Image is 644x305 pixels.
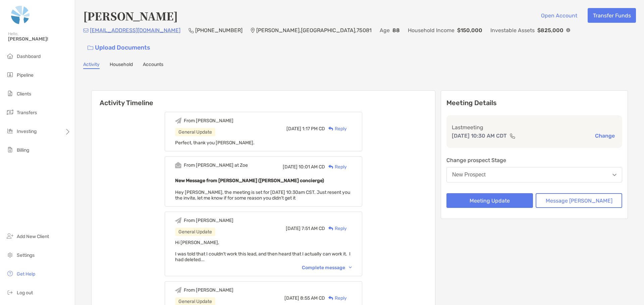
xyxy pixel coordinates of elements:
img: Chevron icon [349,266,352,269]
span: Log out [17,290,33,296]
img: Event icon [175,162,181,168]
img: Info Icon [566,28,570,32]
p: Household Income [408,26,454,34]
span: Hey [PERSON_NAME], the meeting is set for [DATE] 10:30am CST. Just resent you the invite, let me ... [175,189,350,201]
p: $150,000 [457,26,482,34]
span: Hi [PERSON_NAME], I was told that I couldn't work this lead, and then heard that I actually can w... [175,240,351,262]
a: Household [110,62,133,69]
div: From [PERSON_NAME] [184,118,233,124]
p: Change prospect Stage [446,156,622,164]
img: add_new_client icon [6,232,14,240]
img: Event icon [175,217,181,224]
img: Reply icon [328,296,333,300]
span: Pipeline [17,72,34,78]
img: Phone Icon [189,28,194,33]
button: Change [593,132,617,139]
button: Open Account [536,8,582,23]
span: Investing [17,129,37,134]
img: settings icon [6,251,14,259]
img: billing icon [6,146,14,154]
button: New Prospect [446,167,622,182]
p: $825,000 [537,26,563,34]
a: Accounts [143,62,163,69]
img: logout icon [6,288,14,296]
img: Zoe Logo [8,3,33,27]
div: Reply [325,163,347,170]
div: General Update [175,128,215,136]
img: Reply icon [328,226,333,231]
span: [PERSON_NAME]! [8,36,71,42]
p: Investable Assets [490,26,535,34]
span: [DATE] [284,295,299,301]
p: [DATE] 10:30 AM CDT [452,132,507,140]
span: Billing [17,147,29,153]
img: Location Icon [251,28,255,33]
img: communication type [509,133,516,139]
div: From [PERSON_NAME] at Zoe [184,162,248,168]
span: Dashboard [17,54,41,59]
img: Open dropdown arrow [612,174,616,176]
p: [PHONE_NUMBER] [195,26,243,34]
button: Transfer Funds [588,8,636,23]
span: [DATE] [286,226,301,231]
img: Reply icon [328,165,333,169]
span: Add New Client [17,234,49,239]
h4: [PERSON_NAME] [83,8,178,23]
a: Activity [83,62,100,69]
span: [DATE] [283,164,298,170]
div: From [PERSON_NAME] [184,287,233,293]
div: Reply [325,295,347,302]
span: Clients [17,91,31,97]
span: Get Help [17,271,35,277]
span: [DATE] [286,126,301,132]
img: clients icon [6,89,14,97]
img: get-help icon [6,270,14,278]
button: Meeting Update [446,193,533,208]
button: Message [PERSON_NAME] [536,193,622,208]
p: Age [380,26,390,34]
span: 1:17 PM CD [302,126,325,132]
p: 88 [392,26,400,34]
span: Transfers [17,110,37,116]
img: Event icon [175,287,181,293]
span: Perfect, thank you [PERSON_NAME]. [175,140,255,146]
span: 8:55 AM CD [300,295,325,301]
b: New Message from [PERSON_NAME] ([PERSON_NAME] concierge) [175,178,324,183]
div: New Prospect [452,172,486,178]
img: dashboard icon [6,52,14,60]
span: Settings [17,252,35,258]
p: Meeting Details [446,99,622,107]
img: Email Icon [83,28,89,32]
div: From [PERSON_NAME] [184,218,233,223]
p: Last meeting [452,123,617,132]
span: 10:01 AM CD [299,164,325,170]
a: Upload Documents [83,41,155,55]
img: pipeline icon [6,71,14,79]
img: Reply icon [328,127,333,131]
img: transfers icon [6,108,14,116]
span: 7:51 AM CD [302,226,325,231]
img: button icon [88,46,93,50]
div: Reply [325,125,347,132]
img: investing icon [6,127,14,135]
div: Reply [325,225,347,232]
p: [EMAIL_ADDRESS][DOMAIN_NAME] [90,26,180,34]
p: [PERSON_NAME] , [GEOGRAPHIC_DATA] , 75081 [256,26,372,34]
h6: Activity Timeline [92,91,435,107]
img: Event icon [175,118,181,124]
div: Complete message [302,265,352,271]
div: General Update [175,228,215,236]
